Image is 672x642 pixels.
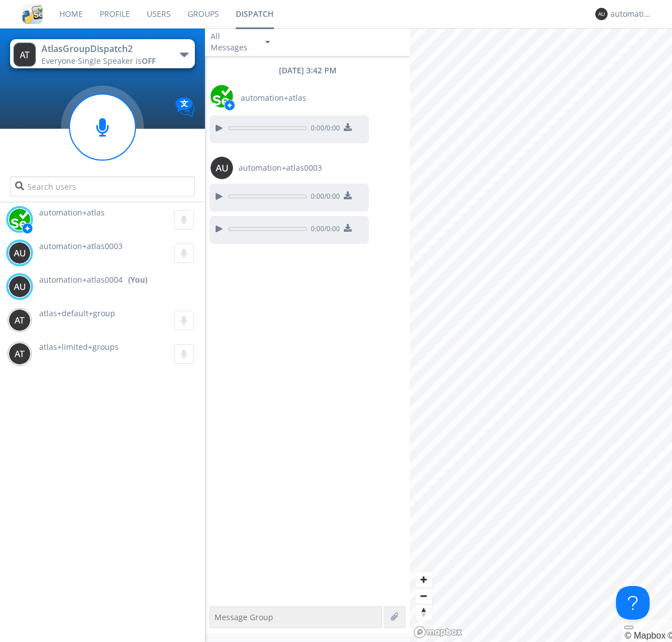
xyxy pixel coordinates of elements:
[344,123,352,131] img: download media button
[344,224,352,232] img: download media button
[41,43,167,55] div: AtlasGroupDispatch2
[128,274,147,285] div: (You)
[41,55,167,67] div: Everyone ·
[205,65,410,76] div: [DATE] 3:42 PM
[211,85,233,107] img: d2d01cd9b4174d08988066c6d424eccd
[142,55,156,66] span: OFF
[344,191,352,199] img: download media button
[265,41,270,44] img: caret-down-sm.svg
[211,31,255,53] div: All Messages
[22,4,43,24] img: cddb5a64eb264b2086981ab96f4c1ba7
[624,631,665,640] a: Mapbox
[8,242,31,264] img: 373638.png
[175,97,195,117] img: Translation enabled
[241,92,306,104] span: automation+atlas
[610,8,652,20] div: automation+atlas0004
[10,176,194,196] input: Search users
[624,626,633,629] button: Toggle attribution
[416,604,432,620] span: Reset bearing to north
[413,626,463,639] a: Mapbox logo
[8,275,31,298] img: 373638.png
[39,274,123,285] span: automation+atlas0004
[39,308,115,318] span: atlas+default+group
[13,43,36,67] img: 373638.png
[8,309,31,331] img: 373638.png
[416,588,432,604] span: Zoom out
[616,586,650,620] iframe: Toggle Customer Support
[595,8,608,20] img: 373638.png
[239,162,322,174] span: automation+atlas0003
[78,55,156,66] span: Single Speaker is
[8,208,31,231] img: d2d01cd9b4174d08988066c6d424eccd
[39,207,105,218] span: automation+atlas
[416,604,432,620] button: Reset bearing to north
[8,343,31,365] img: 373638.png
[307,191,340,204] span: 0:00 / 0:00
[307,224,340,236] span: 0:00 / 0:00
[416,588,432,604] button: Zoom out
[10,39,194,68] button: AtlasGroupDispatch2Everyone·Single Speaker isOFF
[416,571,432,588] button: Zoom in
[307,123,340,135] span: 0:00 / 0:00
[39,241,123,251] span: automation+atlas0003
[39,341,119,352] span: atlas+limited+groups
[211,157,233,179] img: 373638.png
